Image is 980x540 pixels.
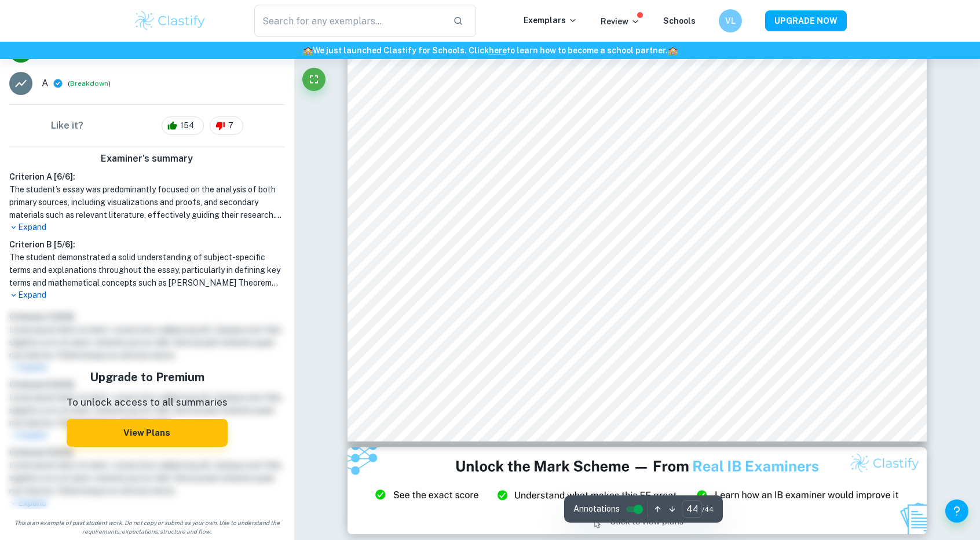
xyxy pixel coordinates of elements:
[702,504,714,515] span: / 44
[719,9,742,32] button: VL
[303,46,313,55] span: 🏫
[663,16,696,25] a: Schools
[668,46,678,55] span: 🏫
[68,78,111,89] span: ( )
[133,9,207,32] img: Clastify logo
[489,46,507,55] a: here
[5,519,290,536] span: This is an example of past student work. Do not copy or submit as your own. Use to understand the...
[765,10,847,31] button: UPGRADE NOW
[162,116,204,135] div: 154
[210,116,243,135] div: 7
[9,221,285,233] p: Expand
[254,5,444,37] input: Search for any exemplars...
[9,289,285,301] p: Expand
[67,395,228,410] p: To unlock access to all summaries
[945,499,968,523] button: Help and Feedback
[222,120,240,132] span: 7
[5,152,290,166] h6: Examiner's summary
[51,119,83,133] h6: Like it?
[9,238,285,251] h6: Criterion B [ 5 / 6 ]:
[601,15,640,28] p: Review
[573,503,620,515] span: Annotations
[2,44,978,57] h6: We just launched Clastify for Schools. Click to learn how to become a school partner.
[67,368,228,386] h5: Upgrade to Premium
[348,447,927,534] img: Ad
[174,120,200,132] span: 154
[9,170,285,183] h6: Criterion A [ 6 / 6 ]:
[42,76,48,90] p: A
[67,419,228,447] button: View Plans
[524,14,577,27] p: Exemplars
[9,251,285,289] h1: The student demonstrated a solid understanding of subject-specific terms and explanations through...
[302,68,326,91] button: Fullscreen
[9,183,285,221] h1: The student’s essay was predominantly focused on the analysis of both primary sources, including ...
[724,14,737,27] h6: VL
[70,78,108,89] button: Breakdown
